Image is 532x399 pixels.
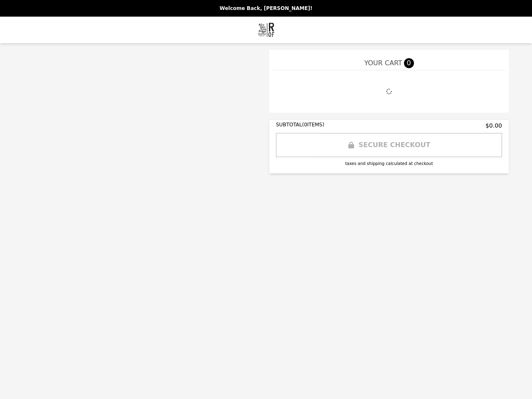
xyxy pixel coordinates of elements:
[485,121,502,130] span: $0.00
[258,22,274,38] img: Brand Logo
[5,5,527,12] p: Welcome Back, [PERSON_NAME]!
[364,58,402,68] span: YOUR CART
[404,58,414,68] span: 0
[276,160,502,167] div: taxes and shipping calculated at checkout
[302,122,324,128] span: ( 0 ITEMS)
[276,122,302,128] span: SUBTOTAL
